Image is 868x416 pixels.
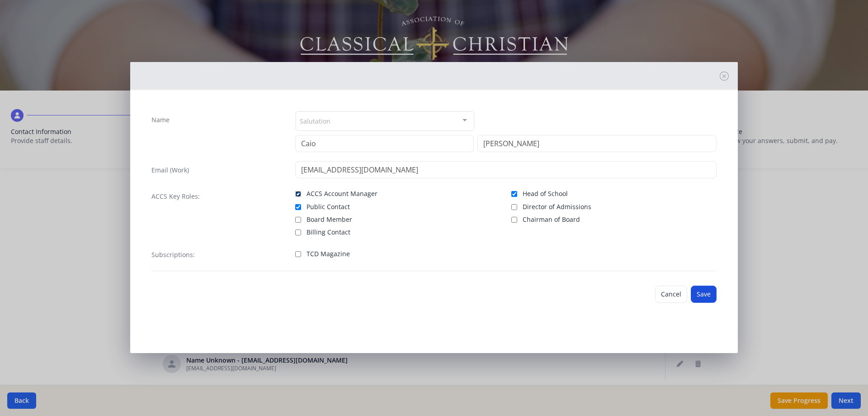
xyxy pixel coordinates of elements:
[295,251,301,257] input: TCD Magazine
[511,217,517,223] input: Chairman of Board
[477,135,717,152] input: Last Name
[511,191,517,197] input: Head of School
[300,115,330,126] span: Salutation
[307,202,350,211] span: Public Contact
[511,204,517,210] input: Director of Admissions
[295,161,717,178] input: contact@site.com
[307,249,350,258] span: TCD Magazine
[523,189,568,198] span: Head of School
[307,228,350,237] span: Billing Contact
[151,115,170,124] label: Name
[523,215,580,224] span: Chairman of Board
[655,286,687,303] button: Cancel
[691,286,717,303] button: Save
[307,215,352,224] span: Board Member
[307,189,377,198] span: ACCS Account Manager
[151,250,195,259] label: Subscriptions:
[295,204,301,210] input: Public Contact
[295,217,301,223] input: Board Member
[151,166,189,175] label: Email (Work)
[523,202,591,211] span: Director of Admissions
[295,230,301,235] input: Billing Contact
[295,135,474,152] input: First Name
[151,192,200,201] label: ACCS Key Roles:
[295,191,301,197] input: ACCS Account Manager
